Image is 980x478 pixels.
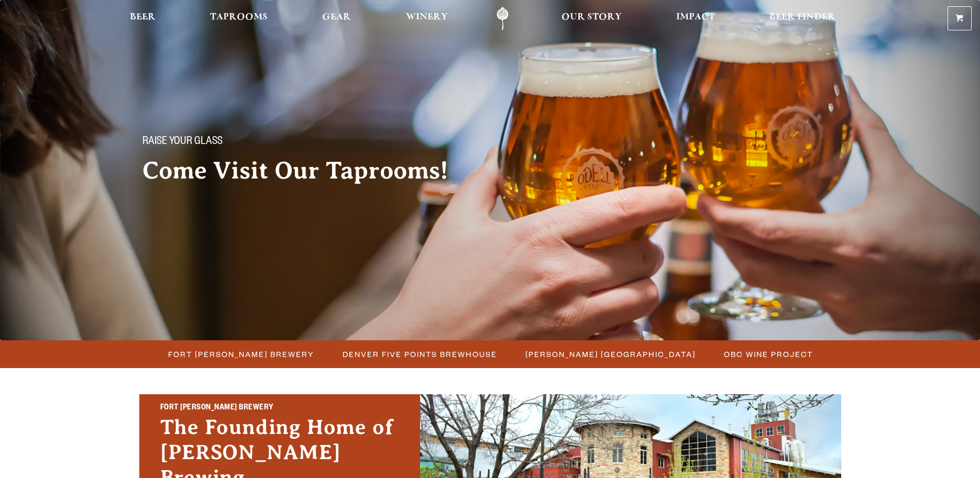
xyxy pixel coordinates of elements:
[336,347,502,362] a: Denver Five Points Brewhouse
[160,402,399,415] h2: Fort [PERSON_NAME] Brewery
[315,7,358,30] a: Gear
[406,13,448,21] span: Winery
[123,7,162,30] a: Beer
[763,7,842,30] a: Beer Finder
[322,13,351,21] span: Gear
[669,7,722,30] a: Impact
[519,347,701,362] a: [PERSON_NAME] [GEOGRAPHIC_DATA]
[142,158,469,184] h2: Come Visit Our Taprooms!
[343,347,497,362] span: Denver Five Points Brewhouse
[142,136,223,149] span: Raise your glass
[676,13,715,21] span: Impact
[525,347,696,362] span: [PERSON_NAME] [GEOGRAPHIC_DATA]
[718,347,818,362] a: OBC Wine Project
[724,347,813,362] span: OBC Wine Project
[210,13,268,21] span: Taprooms
[399,7,455,30] a: Winery
[561,13,622,21] span: Our Story
[130,13,156,21] span: Beer
[162,347,320,362] a: Fort [PERSON_NAME] Brewery
[555,7,629,30] a: Our Story
[483,7,522,30] a: Odell Home
[203,7,274,30] a: Taprooms
[168,347,314,362] span: Fort [PERSON_NAME] Brewery
[769,13,835,21] span: Beer Finder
